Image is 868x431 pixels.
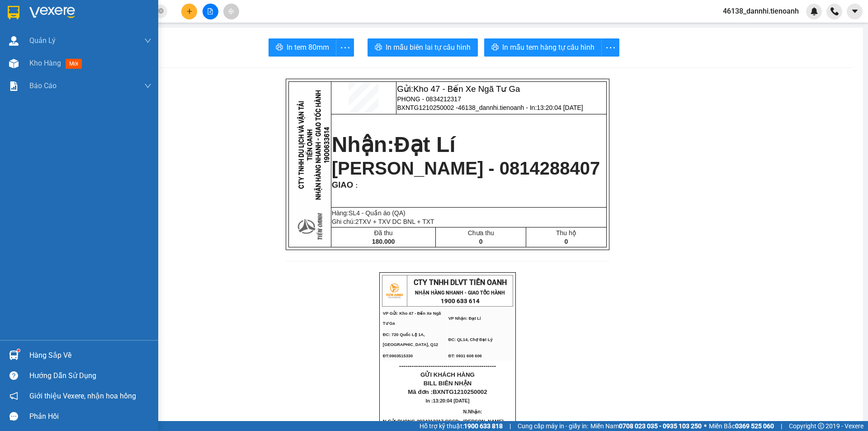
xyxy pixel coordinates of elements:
[41,5,151,24] span: Gửi:
[29,390,136,402] span: Giới thiệu Vexere, nhận hoa hồng
[29,59,61,67] span: Kho hàng
[355,218,434,225] span: 2TXV + TXV DC BNL + TXT
[415,419,462,424] span: -
[818,423,824,429] span: copyright
[502,42,594,53] span: In mẫu tem hàng tự cấu hình
[518,421,588,431] span: Cung cấp máy in - giấy in:
[383,332,439,347] span: ĐC: 720 Quốc Lộ 1A, [GEOGRAPHIC_DATA], Q12
[847,4,863,19] button: caret-down
[336,42,354,53] span: more
[66,59,82,69] span: mới
[590,421,702,431] span: Miền Nam
[735,422,774,430] strong: 0369 525 060
[29,35,56,46] span: Quản Lý
[372,238,395,245] span: 180.000
[383,419,462,424] span: N.Gửi:
[29,349,151,362] div: Hàng sắp về
[287,42,329,53] span: In tem 80mm
[394,133,456,156] span: Đạt Lí
[17,349,20,352] sup: 1
[445,419,462,424] span: CCCD:
[426,398,470,403] span: In :
[537,104,583,111] span: 13:20:04 [DATE]
[181,4,197,19] button: plus
[709,421,774,431] span: Miền Bắc
[9,392,18,400] span: notification
[203,4,218,19] button: file-add
[332,180,354,189] span: GIAO
[433,398,470,403] span: 13:20:04 [DATE]
[207,8,213,14] span: file-add
[186,8,193,14] span: plus
[414,278,507,287] span: CTY TNHH DLVT TIẾN OANH
[433,388,487,395] span: BXNTG1210250002
[441,298,480,304] strong: 1900 633 614
[383,354,413,358] span: ĐT:0903515330
[29,369,151,383] div: Hướng dẫn sử dụng
[420,421,503,431] span: Hỗ trợ kỹ thuật:
[386,42,471,53] span: In mẫu biên lai tự cấu hình
[41,44,123,60] span: 46138_dannhi.tienoanh - In:
[556,229,576,237] span: Thu hộ
[375,43,382,52] span: printer
[353,182,358,189] span: :
[29,80,57,91] span: Báo cáo
[408,388,487,395] span: Mã đơn :
[415,290,505,296] strong: NHẬN HÀNG NHANH - GIAO TỐC HÀNH
[509,421,511,431] span: |
[601,38,619,57] button: more
[383,311,441,326] span: VP Gửi: Kho 47 - Bến Xe Ngã Tư Ga
[810,7,818,15] img: icon-new-feature
[9,371,18,380] span: question-circle
[830,7,839,15] img: phone-icon
[336,38,354,57] button: more
[9,81,19,91] img: solution-icon
[158,7,164,16] span: close-circle
[704,424,707,428] span: ⚪️
[397,104,583,111] span: BXNTG1210250002 -
[228,8,234,14] span: aim
[9,36,19,46] img: warehouse-icon
[781,421,782,431] span: |
[144,37,151,44] span: down
[41,26,114,34] span: PHONG - 0834212317
[464,422,503,430] strong: 1900 633 818
[368,38,478,57] button: printerIn mẫu biên lai tự cấu hình
[448,316,481,321] span: VP Nhận: Đạt Lí
[424,380,472,387] span: BILL BIÊN NHẬN
[356,209,406,217] span: 4 - Quần áo (QA)
[484,38,602,57] button: printerIn mẫu tem hàng tự cấu hình
[9,59,19,68] img: warehouse-icon
[158,8,164,14] span: close-circle
[851,7,859,15] span: caret-down
[383,279,406,302] img: logo
[602,42,619,53] span: more
[399,362,496,369] span: ----------------------------------------------
[458,104,583,111] span: 46138_dannhi.tienoanh - In:
[29,410,151,423] div: Phản hồi
[716,5,806,17] span: 46138_dannhi.tienoanh
[332,158,600,178] span: [PERSON_NAME] - 0814288407
[9,350,19,360] img: warehouse-icon
[397,419,415,424] span: PHONG
[413,84,520,94] span: Kho 47 - Bến Xe Ngã Tư Ga
[332,209,406,217] span: Hàng:SL
[448,354,482,358] span: ĐT: 0931 608 606
[448,337,493,342] span: ĐC: QL14, Chợ Đạt Lý
[332,218,434,225] span: Ghi chú:
[397,84,520,94] span: Gửi:
[374,229,392,237] span: Đã thu
[417,419,462,424] span: 0834212317.
[491,43,499,52] span: printer
[41,36,123,60] span: BXNTG1210250002 -
[49,52,102,60] span: 13:20:04 [DATE]
[269,38,336,57] button: printerIn tem 80mm
[8,6,19,19] img: logo-vxr
[564,238,568,245] span: 0
[479,238,483,245] span: 0
[276,43,283,52] span: printer
[9,412,18,421] span: message
[420,371,475,378] span: GỬI KHÁCH HÀNG
[332,133,456,156] strong: Nhận:
[468,229,494,237] span: Chưa thu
